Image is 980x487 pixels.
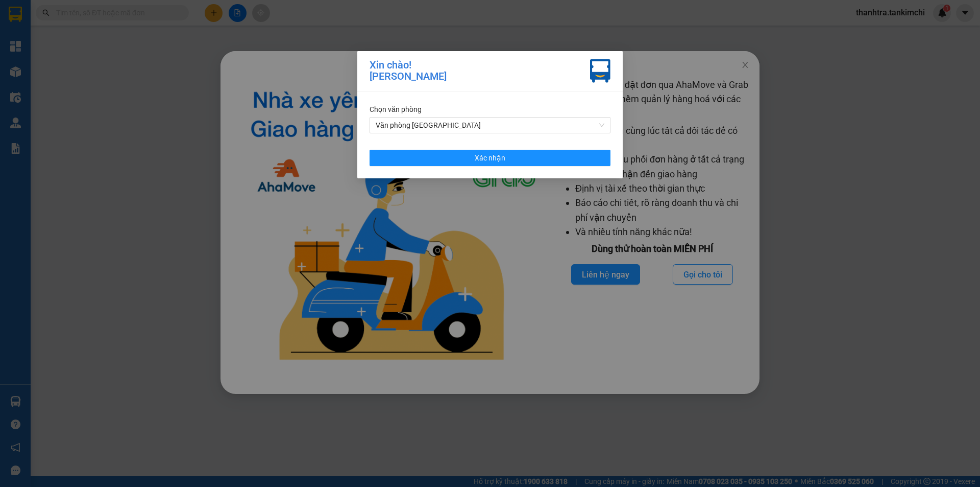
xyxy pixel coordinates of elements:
div: Chọn văn phòng [370,104,610,115]
button: Xác nhận [370,150,610,166]
span: Văn phòng Đà Nẵng [376,118,604,133]
span: Xác nhận [475,152,505,164]
div: Xin chào! [PERSON_NAME] [370,59,447,83]
img: vxr-icon [590,59,610,83]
